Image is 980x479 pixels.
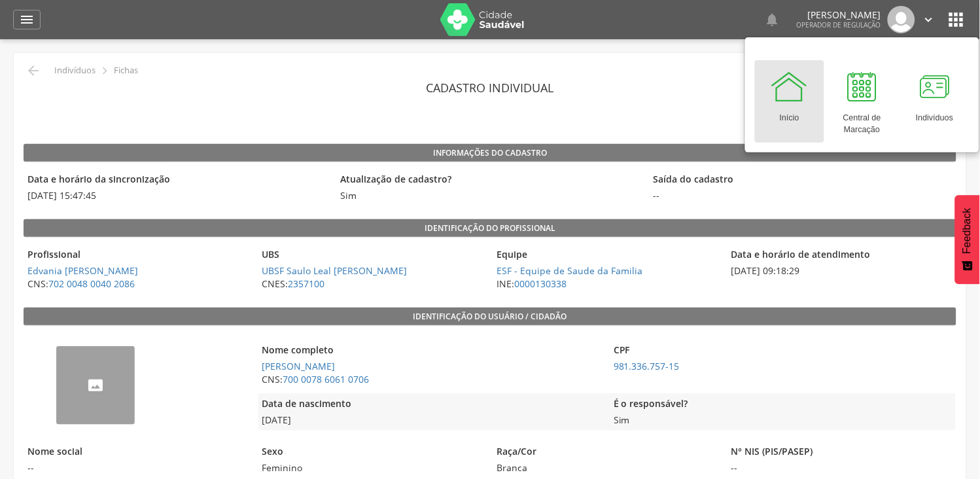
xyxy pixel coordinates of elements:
[24,248,252,263] legend: Profissional
[258,373,603,386] span: CNS:
[727,445,956,460] legend: N° NIS (PIS/PASEP)
[493,248,721,263] legend: Equipe
[27,264,138,277] a: Edvania [PERSON_NAME]
[258,445,487,460] legend: Sexo
[828,60,897,143] a: Central de Marcação
[24,144,956,162] legend: Informações do Cadastro
[24,189,330,202] span: [DATE] 15:47:45
[258,248,487,263] legend: UBS
[24,173,330,188] legend: Data e horário da sincronização
[24,219,956,238] legend: Identificação do profissional
[19,12,35,27] i: 
[258,277,487,291] span: CNES:
[258,461,487,474] span: Feminino
[493,461,721,474] span: Branca
[289,277,325,290] a: 2357100
[24,461,252,474] span: --
[900,60,970,143] a: Indivíduos
[922,6,936,33] a: 
[497,264,642,277] a: ESF - Equipe de Saude da Familia
[26,63,41,79] i: 
[765,12,780,27] i: 
[24,76,956,99] header: Cadastro individual
[258,397,603,412] legend: Data de nascimento
[258,344,603,359] legend: Nome completo
[336,173,642,188] legend: Atualização de cadastro?
[649,173,955,188] legend: Saída do cadastro
[797,10,881,20] p: [PERSON_NAME]
[765,6,780,33] a: 
[493,445,721,460] legend: Raça/Cor
[946,9,967,30] i: 
[54,65,96,76] p: Indivíduos
[24,277,252,291] span: CNS:
[610,414,954,427] span: Sim
[727,264,956,277] span: [DATE] 09:18:29
[262,360,336,372] a: [PERSON_NAME]
[493,277,721,291] span: INE:
[24,308,956,326] legend: Identificação do usuário / cidadão
[24,445,252,460] legend: Nome social
[797,20,881,29] span: Operador de regulação
[336,189,360,202] span: Sim
[727,461,956,474] span: --
[24,99,956,136] p: : 4362 | : [DATE]
[614,360,680,372] a: 981.336.757-15
[114,65,138,76] p: Fichas
[283,373,370,385] a: 700 0078 6061 0706
[258,414,603,427] span: [DATE]
[649,189,955,202] span: --
[962,208,973,254] span: Feedback
[48,277,135,290] a: 702 0048 0040 2086
[262,264,408,277] a: UBSF Saulo Leal [PERSON_NAME]
[514,277,567,290] a: 0000130338
[955,195,980,284] button: Feedback - Mostrar pesquisa
[610,397,954,412] legend: É o responsável?
[13,10,41,29] a: 
[922,12,936,27] i: 
[97,63,112,78] i: 
[727,248,956,263] legend: Data e horário de atendimento
[610,344,954,359] legend: CPF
